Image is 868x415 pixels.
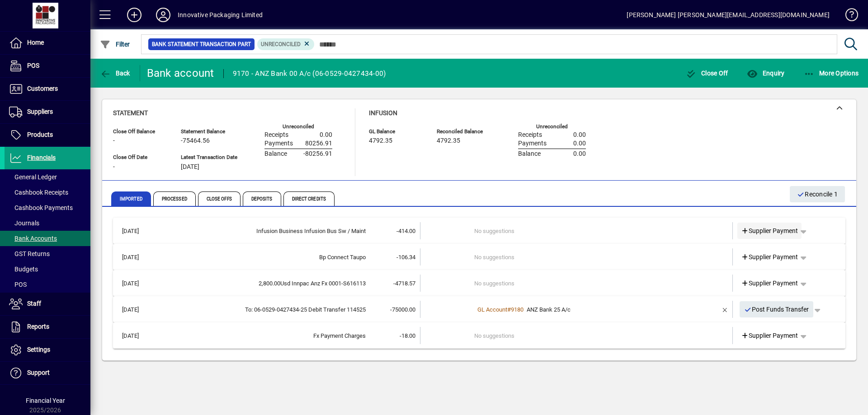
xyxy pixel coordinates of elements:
span: Supplier Payment [741,226,798,236]
a: Customers [5,78,90,100]
span: 0.00 [573,131,586,139]
span: 9180 [511,306,524,313]
span: Balance [264,150,287,158]
span: Reconciled Balance [437,129,491,135]
label: Unreconciled [536,124,568,130]
div: 2,800.00Usd Innpac Anz Fx 0001-S616113 [160,279,366,288]
a: GL Account#9180 [474,305,527,314]
mat-expansion-panel-header: [DATE]Bp Connect Taupo-106.34No suggestionsSupplier Payment [113,244,845,270]
a: Suppliers [5,101,90,123]
span: 0.00 [573,140,586,147]
span: Balance [518,150,541,158]
button: Remove [718,302,732,317]
span: Unreconciled [261,41,301,47]
button: Enquiry [745,65,787,81]
span: GL Balance [369,129,423,135]
td: No suggestions [474,222,680,239]
a: Budgets [5,261,90,277]
span: Receipts [518,131,542,139]
td: No suggestions [474,327,680,344]
mat-expansion-panel-header: [DATE]To: 06-0529-0427434-25 Debit Transfer 114525-75000.00GL Account#9180ANZ Bank 25 A/cPost Fun... [113,296,845,322]
a: GST Returns [5,246,90,261]
span: Settings [27,346,50,353]
td: No suggestions [474,275,680,292]
span: Post Funds Transfer [744,302,809,317]
a: Settings [5,339,90,361]
span: Journals [9,219,39,227]
button: Back [98,65,132,81]
mat-chip: Reconciliation Status: Unreconciled [257,38,315,50]
span: GST Returns [9,250,50,257]
span: Products [27,131,53,138]
span: Statement Balance [181,129,237,135]
span: Processed [153,191,196,206]
button: Close Off [684,65,731,81]
span: 4792.35 [369,137,392,145]
a: POS [5,55,90,77]
span: Financial Year [26,397,65,404]
a: Supplier Payment [737,249,802,265]
span: Close Off Date [113,154,167,160]
span: 4792.35 [437,137,460,145]
div: Bank account [147,66,214,80]
span: Reconcile 1 [797,187,838,202]
span: More Options [804,70,859,77]
div: Infusion Business Infusion Bus Sw / Maint [160,227,366,236]
span: -80256.91 [303,150,332,158]
span: Close Off [686,70,728,77]
a: Staff [5,293,90,315]
div: Bp Connect Taupo [160,253,366,262]
span: Budgets [9,266,38,273]
span: -4718.57 [393,280,415,287]
a: Knowledge Base [839,2,857,31]
span: Staff [27,300,41,307]
span: Filter [100,41,130,48]
span: Receipts [264,131,288,139]
a: Journals [5,215,90,231]
div: Innovative Packaging Limited [178,8,263,22]
span: Close Off Balance [113,129,167,135]
button: Profile [149,7,178,23]
mat-expansion-panel-header: [DATE]2,800.00Usd Innpac Anz Fx 0001-S616113-4718.57No suggestionsSupplier Payment [113,270,845,296]
a: Bank Accounts [5,231,90,246]
span: Back [100,70,130,77]
span: Financials [27,154,56,161]
span: 80256.91 [305,140,332,147]
span: Bank Accounts [9,235,57,242]
span: # [507,306,511,313]
div: To: 06-0529-0427434-25 Debit Transfer 114525 [160,305,366,314]
button: Post Funds Transfer [740,301,814,317]
mat-expansion-panel-header: [DATE]Fx Payment Charges-18.00No suggestionsSupplier Payment [113,322,845,349]
span: Cashbook Payments [9,204,73,211]
a: Cashbook Receipts [5,185,90,200]
span: Enquiry [747,70,784,77]
button: Reconcile 1 [790,186,845,202]
app-page-header-button: Back [90,65,140,81]
button: Filter [98,36,132,52]
a: Supplier Payment [737,223,802,239]
td: [DATE] [118,248,160,266]
a: Home [5,32,90,54]
span: [DATE] [181,163,199,171]
span: -414.00 [396,228,415,234]
a: Supplier Payment [737,275,802,291]
td: [DATE] [118,222,160,239]
div: 9170 - ANZ Bank 00 A/c (06-0529-0427434-00) [233,66,386,81]
span: Direct Credits [283,191,335,206]
a: General Ledger [5,169,90,185]
span: Reports [27,323,49,330]
span: Payments [264,140,293,147]
span: Payments [518,140,547,147]
span: Supplier Payment [741,252,798,262]
span: Close Offs [198,191,241,206]
span: -75000.00 [390,306,415,313]
a: Products [5,124,90,146]
div: Fx Payment Charges [160,331,366,340]
span: Supplier Payment [741,279,798,288]
span: -106.34 [396,254,415,261]
span: ANZ Bank 25 A/c [527,306,571,313]
a: Cashbook Payments [5,200,90,215]
span: Home [27,39,44,46]
a: Supplier Payment [737,327,802,344]
span: Imported [111,191,151,206]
